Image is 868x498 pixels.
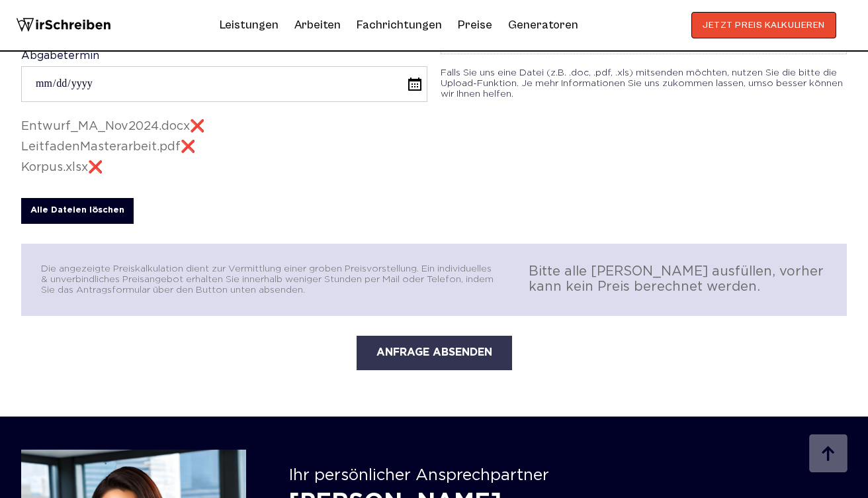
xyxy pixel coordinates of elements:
a: Fachrichtungen [357,15,442,36]
a: Arbeiten [294,15,341,36]
div: Korpus.xlsx [21,161,847,175]
span: Falls Sie uns eine Datei (z.B. .doc, .pdf, .xls) mitsenden möchten, nutzen Sie die bitte die Uplo... [441,68,847,99]
span: ❌ [88,162,103,173]
div: LeitfadenMasterarbeit.pdf [21,140,847,154]
span: Bitte alle [PERSON_NAME] ausfüllen, vorher kann kein Preis berechnet werden. [529,264,827,295]
button: JETZT PREIS KALKULIEREN [691,12,836,38]
div: Ihr persönlicher Ansprechpartner [288,467,675,485]
div: Entwurf_MA_Nov2024.docx [21,120,847,134]
label: Abgabetermin [21,50,427,93]
a: Preise [458,18,492,32]
span: ❌ [181,142,195,152]
div: Alle Dateien löschen [21,198,134,224]
button: ANFRAGE ABSENDEN [357,336,512,370]
div: Die angezeigte Preiskalkulation dient zur Vermittlung einer groben Preisvorstellung. Ein individu... [41,264,497,295]
img: button top [808,434,848,474]
a: Generatoren [508,15,578,36]
span: ❌ [190,121,204,132]
input: Abgabetermin [21,66,427,102]
a: Leistungen [220,15,279,36]
img: logo wirschreiben [16,12,111,38]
